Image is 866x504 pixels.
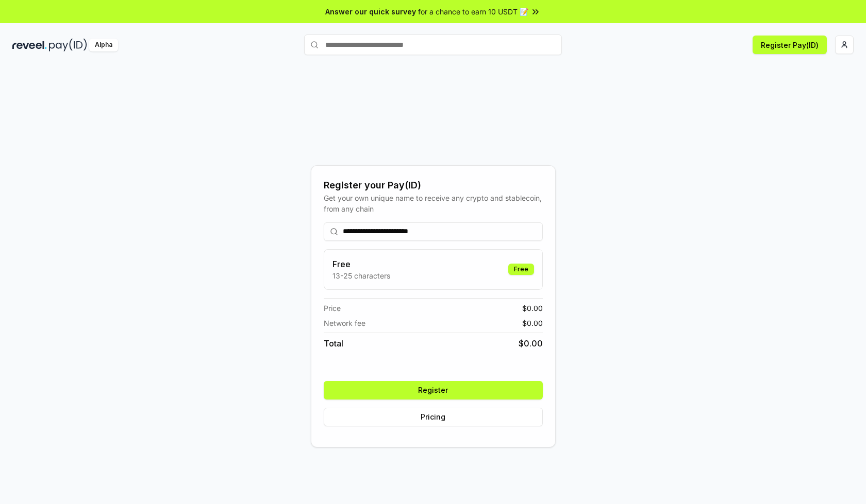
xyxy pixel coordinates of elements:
span: $ 0.00 [519,337,543,350]
h3: Free [332,258,390,270]
span: $ 0.00 [522,318,543,328]
span: Network fee [324,318,365,328]
img: pay_id [49,39,87,51]
div: Free [508,264,534,275]
div: Alpha [89,39,118,51]
span: $ 0.00 [522,303,543,314]
button: Pricing [324,408,543,426]
span: Answer our quick survey [325,6,416,17]
p: 13-25 characters [332,270,390,281]
button: Register Pay(ID) [753,36,827,54]
span: for a chance to earn 10 USDT 📝 [418,6,528,17]
span: Total [324,337,343,350]
span: Price [324,303,341,314]
div: Get your own unique name to receive any crypto and stablecoin, from any chain [324,193,543,214]
div: Register your Pay(ID) [324,178,543,193]
img: reveel_dark [12,39,47,51]
button: Register [324,381,543,399]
